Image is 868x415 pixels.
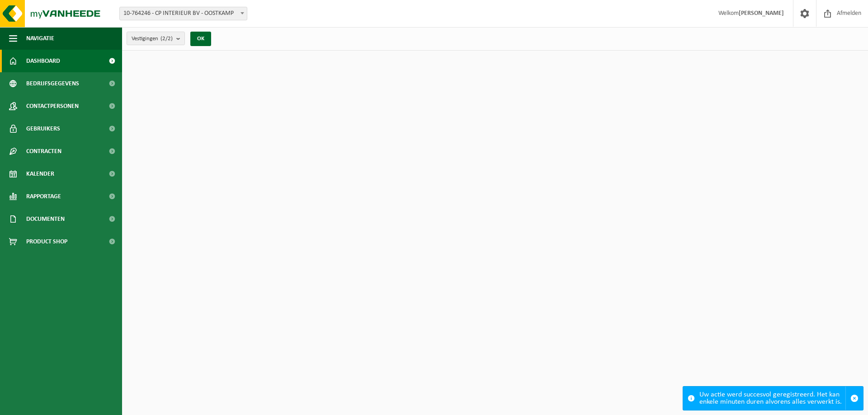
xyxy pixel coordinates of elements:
[26,140,61,163] span: Contracten
[26,95,79,117] span: Contactpersonen
[26,50,60,72] span: Dashboard
[119,7,247,20] span: 10-764246 - CP INTERIEUR BV - OOSTKAMP
[739,10,784,17] strong: [PERSON_NAME]
[190,32,211,46] button: OK
[26,208,65,230] span: Documenten
[26,163,54,185] span: Kalender
[132,32,173,46] span: Vestigingen
[120,7,247,20] span: 10-764246 - CP INTERIEUR BV - OOSTKAMP
[26,185,61,208] span: Rapportage
[26,27,54,50] span: Navigatie
[26,72,79,95] span: Bedrijfsgegevens
[699,387,845,410] div: Uw actie werd succesvol geregistreerd. Het kan enkele minuten duren alvorens alles verwerkt is.
[26,230,67,253] span: Product Shop
[26,117,60,140] span: Gebruikers
[160,36,173,42] count: (2/2)
[127,32,185,45] button: Vestigingen(2/2)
